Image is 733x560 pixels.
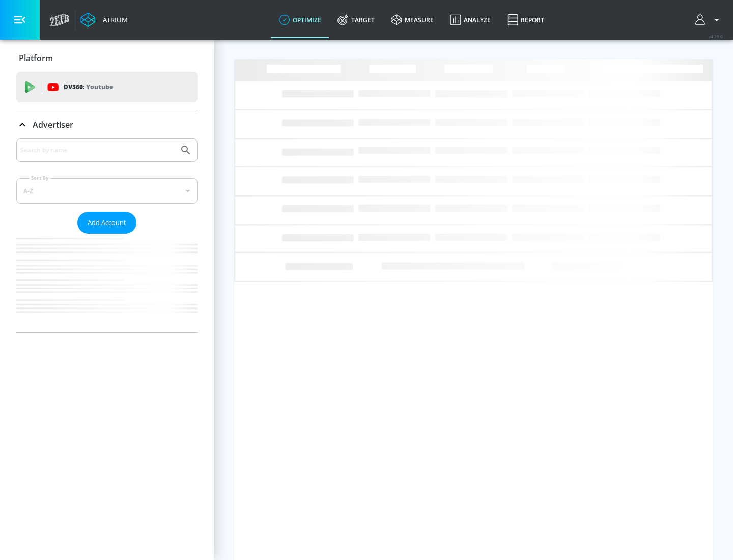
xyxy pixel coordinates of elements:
p: Platform [19,52,53,64]
p: DV360: [64,81,113,93]
a: Target [329,2,383,38]
button: Add Account [77,212,136,234]
a: Atrium [80,12,128,27]
div: Advertiser [16,138,198,332]
div: Advertiser [16,110,198,139]
a: Report [499,2,552,38]
div: DV360: Youtube [16,72,198,102]
div: Atrium [99,15,128,24]
p: Youtube [86,81,113,92]
input: Search by name [20,144,175,157]
div: A-Z [16,178,198,204]
span: v 4.28.0 [709,34,723,39]
a: Analyze [442,2,499,38]
nav: list of Advertiser [16,234,198,332]
a: optimize [271,2,329,38]
label: Sort By [29,175,51,181]
span: Add Account [88,217,126,229]
p: Advertiser [33,119,73,130]
div: Platform [16,44,198,72]
a: measure [383,2,442,38]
